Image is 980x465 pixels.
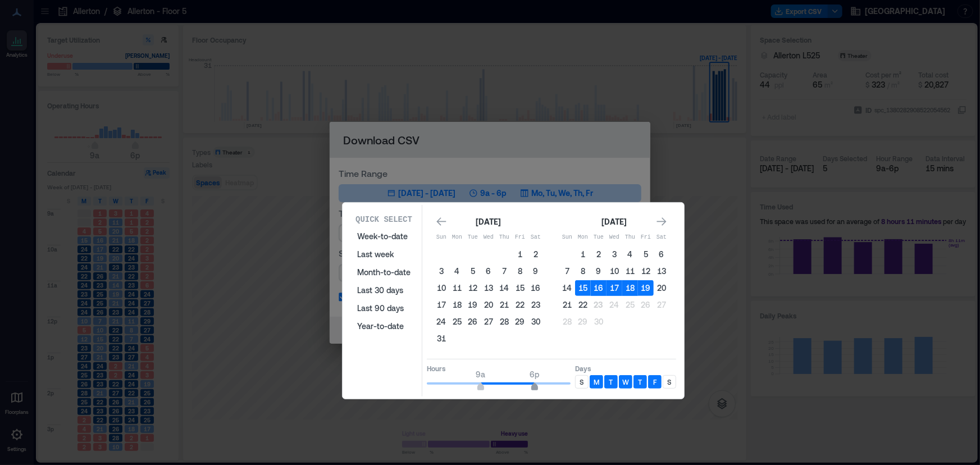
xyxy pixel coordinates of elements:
[350,245,417,263] button: Last week
[638,233,654,242] p: Fri
[512,263,528,279] button: 8
[653,377,657,386] p: F
[622,230,638,245] th: Thursday
[575,364,676,373] p: Days
[654,230,669,245] th: Saturday
[575,230,591,245] th: Monday
[449,233,465,242] p: Mon
[496,297,512,313] button: 21
[638,263,654,279] button: 12
[575,263,591,279] button: 8
[607,297,622,313] button: 24
[512,233,528,242] p: Fri
[591,280,607,296] button: 16
[559,280,575,296] button: 14
[350,227,417,245] button: Week-to-date
[434,214,449,230] button: Go to previous month
[496,230,512,245] th: Thursday
[449,230,465,245] th: Monday
[496,263,512,279] button: 7
[434,230,449,245] th: Sunday
[607,230,622,245] th: Wednesday
[434,314,449,330] button: 24
[465,297,481,313] button: 19
[465,230,481,245] th: Tuesday
[622,280,638,296] button: 18
[654,214,669,230] button: Go to next month
[427,364,571,373] p: Hours
[355,214,412,225] p: Quick Select
[622,233,638,242] p: Thu
[638,280,654,296] button: 19
[591,233,607,242] p: Tue
[465,233,481,242] p: Tue
[465,280,481,296] button: 12
[512,297,528,313] button: 22
[654,247,669,262] button: 6
[591,230,607,245] th: Tuesday
[638,247,654,262] button: 5
[591,314,607,330] button: 30
[350,299,417,317] button: Last 90 days
[575,233,591,242] p: Mon
[575,280,591,296] button: 15
[434,331,449,347] button: 31
[528,297,544,313] button: 23
[465,263,481,279] button: 5
[528,233,544,242] p: Sat
[434,263,449,279] button: 3
[528,314,544,330] button: 30
[654,263,669,279] button: 13
[638,297,654,313] button: 26
[591,297,607,313] button: 23
[559,230,575,245] th: Sunday
[350,317,417,335] button: Year-to-date
[654,280,669,296] button: 20
[481,297,496,313] button: 20
[434,297,449,313] button: 17
[559,263,575,279] button: 7
[559,233,575,242] p: Sun
[473,215,504,229] div: [DATE]
[530,370,540,379] span: 6p
[609,377,613,386] p: T
[607,280,622,296] button: 17
[481,233,496,242] p: Wed
[599,215,630,229] div: [DATE]
[575,297,591,313] button: 22
[622,247,638,262] button: 4
[476,370,486,379] span: 9a
[528,230,544,245] th: Saturday
[350,281,417,299] button: Last 30 days
[481,280,496,296] button: 13
[496,280,512,296] button: 14
[638,230,654,245] th: Friday
[559,314,575,330] button: 28
[622,377,629,386] p: W
[575,314,591,330] button: 29
[496,314,512,330] button: 28
[528,263,544,279] button: 9
[512,280,528,296] button: 15
[668,377,672,386] p: S
[607,263,622,279] button: 10
[449,263,465,279] button: 4
[607,247,622,262] button: 3
[607,233,622,242] p: Wed
[512,247,528,262] button: 1
[575,247,591,262] button: 1
[594,377,599,386] p: M
[481,263,496,279] button: 6
[434,280,449,296] button: 10
[580,377,584,386] p: S
[528,280,544,296] button: 16
[481,230,496,245] th: Wednesday
[449,314,465,330] button: 25
[654,233,669,242] p: Sat
[512,314,528,330] button: 29
[465,314,481,330] button: 26
[528,247,544,262] button: 2
[591,247,607,262] button: 2
[350,263,417,281] button: Month-to-date
[449,297,465,313] button: 18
